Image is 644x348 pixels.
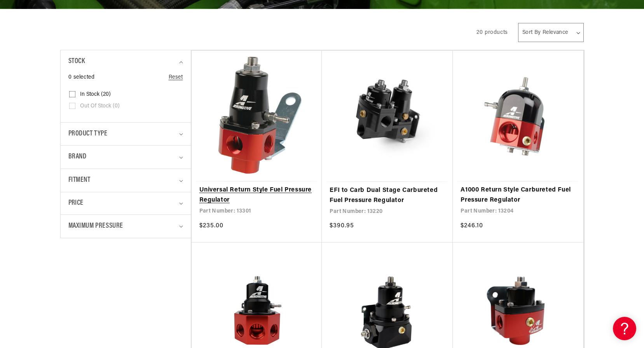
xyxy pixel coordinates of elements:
[68,192,183,214] summary: Price
[68,123,183,146] summary: Product type (0 selected)
[68,175,91,186] span: Fitment
[68,73,95,82] span: 0 selected
[68,221,124,232] span: Maximum Pressure
[68,169,183,192] summary: Fitment (0 selected)
[476,30,508,35] span: 20 products
[330,186,445,206] a: EFI to Carb Dual Stage Carbureted Fuel Pressure Regulator
[68,151,87,163] span: Brand
[169,73,183,82] a: Reset
[80,91,111,98] span: In stock (20)
[199,185,314,205] a: Universal Return Style Fuel Pressure Regulator
[68,50,183,73] summary: Stock (0 selected)
[461,185,576,205] a: A1000 Return Style Carbureted Fuel Pressure Regulator
[68,56,85,67] span: Stock
[68,198,84,209] span: Price
[68,146,183,169] summary: Brand (0 selected)
[68,128,108,140] span: Product type
[80,103,120,110] span: Out of stock (0)
[68,215,183,238] summary: Maximum Pressure (0 selected)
